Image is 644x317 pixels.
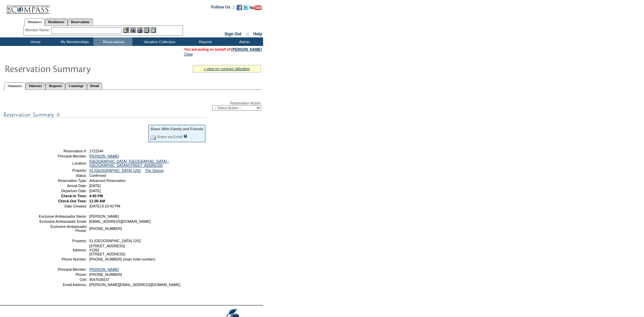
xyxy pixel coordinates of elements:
img: Follow us on Twitter [243,5,249,10]
a: Members [24,18,45,26]
img: Impersonate [137,27,143,33]
span: :: [246,32,249,36]
span: [STREET_ADDRESS] #1262 [STREET_ADDRESS] [89,244,125,256]
span: [DATE] [89,184,101,188]
a: Concierge [65,82,87,89]
td: Status: [38,173,87,178]
div: Share With Family and Friends [150,127,203,131]
td: Exclusive Ambassador Name: [38,214,87,218]
a: Follow us on Twitter [243,7,249,11]
a: Share via Email [157,135,182,139]
td: Principal Member: [38,154,87,158]
img: View [130,27,136,33]
strong: Check-Out Time: [58,199,87,203]
td: Reservations [93,37,132,46]
img: Subscribe to our YouTube Channel [250,5,262,10]
td: Reservation Type: [38,179,87,183]
td: Reports [185,37,224,46]
span: Confirmed [89,173,106,178]
td: Phone Number: [38,257,87,261]
a: [PERSON_NAME] [232,47,262,51]
img: Reservations [144,27,149,33]
a: Help [253,32,262,36]
span: [PHONE_NUMBER] (main hotel number) [89,257,155,261]
a: The Source [145,168,164,172]
a: Subscribe to our YouTube Channel [250,7,262,11]
td: Phone: [38,272,87,277]
span: [PHONE_NUMBER] [89,272,122,277]
span: 51 [GEOGRAPHIC_DATA] 1262 [89,239,141,243]
td: Departure Date: [38,189,87,193]
input: What is this? [183,134,187,138]
a: Requests [45,82,65,89]
img: Reservaton Summary [4,62,140,75]
td: Follow Us :: [211,4,235,12]
span: [PERSON_NAME] [89,214,119,218]
td: Exclusive Ambassador Email: [38,219,87,223]
a: 51 [GEOGRAPHIC_DATA] 1262 [89,168,141,172]
span: 1722544 [89,149,104,153]
a: Sign Out [224,32,241,36]
td: Address: [38,244,87,256]
a: [PERSON_NAME] [89,154,119,158]
td: Home [15,37,54,46]
td: Property: [38,168,87,172]
td: My Memberships [54,37,93,46]
a: Summary [4,82,25,90]
td: Location: [38,159,87,167]
td: Arrival Date: [38,184,87,188]
span: 11:00 AM [89,199,105,203]
td: Vacation Collection [132,37,185,46]
a: Become our fan on Facebook [237,7,242,11]
span: 4:00 PM [89,194,103,198]
img: b_edit.gif [123,27,129,33]
a: Clear [184,52,193,56]
a: Reservations [68,18,93,26]
td: Exclusive Ambassador Phone: [38,224,87,233]
a: Detail [87,82,103,89]
img: b_calculator.gif [150,27,156,33]
div: Member Name: [25,27,51,33]
span: 9547635637 [89,278,109,282]
span: [DATE] [89,189,101,193]
span: Advanced Reservation [89,179,126,183]
span: [PHONE_NUMBER] [89,227,122,231]
a: [PERSON_NAME] [89,267,119,271]
td: Admin [224,37,263,46]
td: Principal Member: [38,267,87,271]
img: subTtlResSummary.gif [3,111,207,119]
span: [EMAIL_ADDRESS][DOMAIN_NAME] [89,219,151,223]
td: Cell: [38,278,87,282]
strong: Check-In Time: [61,194,87,198]
span: [DATE] 8:19:40 PM [89,204,120,208]
a: [GEOGRAPHIC_DATA], [GEOGRAPHIC_DATA] - [GEOGRAPHIC_DATA][STREET_ADDRESS] [89,159,169,167]
div: Reservation Action: [3,101,261,111]
td: Email Address: [38,283,87,287]
td: Date Created: [38,204,87,208]
span: You are acting on behalf of: [184,47,262,51]
td: Reservation #: [38,149,87,153]
a: » view my contract utilization [204,67,250,71]
a: Itinerary [25,82,45,89]
a: Residences [45,18,68,26]
span: [PERSON_NAME][EMAIL_ADDRESS][DOMAIN_NAME] [89,283,180,287]
td: Property: [38,239,87,243]
img: Become our fan on Facebook [237,5,242,10]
